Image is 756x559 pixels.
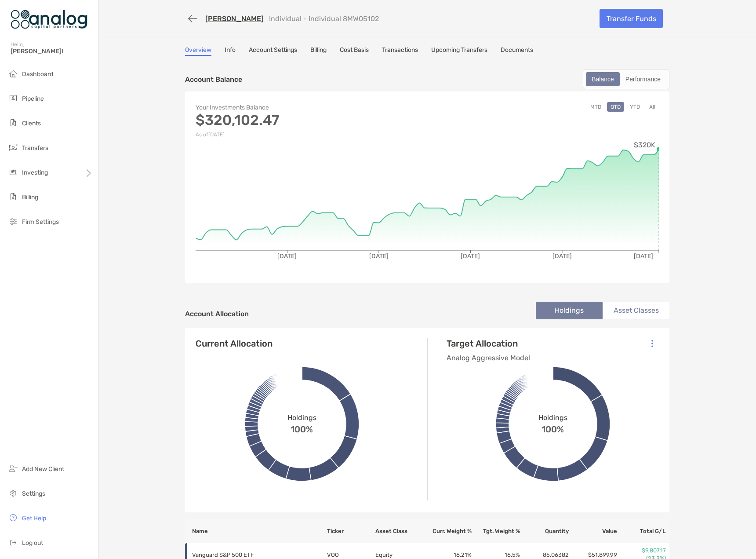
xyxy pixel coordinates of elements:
span: Pipeline [22,95,44,102]
th: Asset Class [375,519,423,543]
p: Your Investments Balance [196,102,427,113]
th: Ticker [327,519,375,543]
a: Cost Basis [340,46,369,56]
img: get-help icon [8,512,18,523]
a: Documents [501,46,533,56]
th: Curr. Weight % [423,519,472,543]
a: Transfer Funds [600,9,663,28]
p: Individual - Individual 8MW05102 [269,15,379,23]
span: Clients [22,120,41,127]
a: Transactions [382,46,418,56]
span: Log out [22,539,43,547]
th: Tgt. Weight % [472,519,520,543]
p: $9,807.17 [618,547,666,555]
th: Value [569,519,618,543]
li: Holdings [536,302,603,319]
img: add_new_client icon [8,463,18,474]
button: YTD [626,102,643,112]
span: [PERSON_NAME]! [11,47,93,55]
a: [PERSON_NAME] [205,15,264,23]
a: Upcoming Transfers [431,46,487,56]
span: Investing [22,169,48,176]
th: Total G/L [618,519,669,543]
button: MTD [587,102,605,112]
a: Overview [185,46,211,56]
h4: Current Allocation [196,338,273,349]
img: billing icon [8,191,18,202]
span: Holdings [287,413,316,422]
img: pipeline icon [8,93,18,103]
span: Add New Client [22,465,64,473]
span: Settings [22,490,45,497]
h4: Account Allocation [185,310,249,318]
span: 100% [291,422,313,435]
span: Get Help [22,515,46,522]
span: Dashboard [22,70,53,78]
img: settings icon [8,488,18,498]
p: Account Balance [185,74,242,85]
tspan: [DATE] [369,252,389,260]
a: Account Settings [249,46,297,56]
img: Icon List Menu [651,340,653,347]
p: Analog Aggressive Model [447,352,530,363]
img: clients icon [8,117,18,128]
tspan: $320K [634,141,655,149]
span: Holdings [538,413,567,422]
a: Billing [310,46,327,56]
th: Quantity [520,519,569,543]
div: segmented control [583,69,669,89]
button: QTD [607,102,624,112]
img: logout icon [8,537,18,548]
img: dashboard icon [8,68,18,79]
li: Asset Classes [603,302,669,319]
p: As of [DATE] [196,129,427,140]
img: Zoe Logo [11,4,87,35]
p: $320,102.47 [196,115,427,126]
tspan: [DATE] [461,252,480,260]
img: investing icon [8,167,18,177]
th: Name [185,519,327,543]
tspan: [DATE] [552,252,572,260]
img: firm-settings icon [8,216,18,227]
tspan: [DATE] [277,252,297,260]
span: 100% [542,422,564,435]
div: Balance [587,73,619,85]
img: transfers icon [8,142,18,153]
span: Transfers [22,144,48,152]
span: Billing [22,194,38,201]
span: Firm Settings [22,218,59,226]
button: All [646,102,659,112]
div: Performance [621,73,665,85]
tspan: [DATE] [634,252,653,260]
h4: Target Allocation [447,338,530,349]
a: Info [225,46,236,56]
